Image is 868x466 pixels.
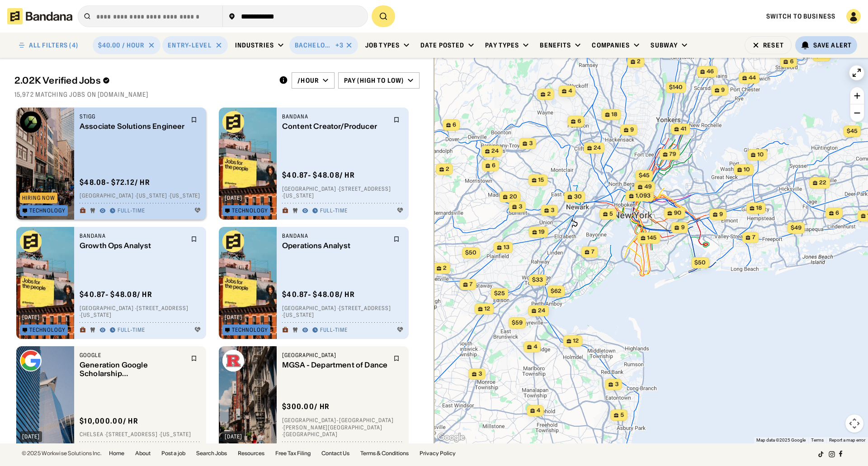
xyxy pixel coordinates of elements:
span: 1,093 [636,192,651,200]
div: Google [80,352,185,359]
div: $40.00 / hour [98,41,145,49]
div: [DATE] [225,434,242,439]
div: Stigg [80,113,185,120]
button: Map camera controls [845,414,863,433]
span: 2 [443,264,447,272]
span: 3 [529,140,533,147]
div: Bachelor's Degree [295,41,334,49]
div: Save Alert [813,41,852,49]
img: Bandana logo [20,231,42,252]
span: 9 [630,126,634,134]
div: Entry-Level [168,41,211,49]
div: grid [14,104,420,443]
span: 18 [612,111,618,118]
div: Chelsea · [STREET_ADDRESS] · [US_STATE] [80,431,201,438]
span: 13 [504,244,509,251]
a: Report a map error [829,438,865,442]
span: 9 [721,86,725,94]
div: [DATE] [22,434,40,439]
a: Home [109,451,124,456]
div: ALL FILTERS (4) [29,42,78,48]
a: Search Jobs [196,451,227,456]
div: Subway [651,41,678,49]
a: Privacy Policy [420,451,456,456]
div: Technology [232,208,268,213]
img: Bandana logo [222,111,244,133]
div: Job Types [365,41,400,49]
a: Switch to Business [766,12,835,20]
img: Google [436,432,466,443]
span: 30 [574,193,582,201]
div: Bandana [282,113,388,120]
span: 3 [478,370,482,378]
span: $33 [532,276,543,283]
span: 7 [752,234,755,241]
div: Full-time [118,207,145,215]
span: $45 [847,127,858,134]
span: 145 [647,234,657,242]
div: Full-time [118,327,145,334]
span: 10 [744,166,750,174]
img: Stigg logo [20,111,42,133]
div: Growth Ops Analyst [80,241,185,250]
span: 24 [491,147,499,155]
span: 4 [537,407,540,414]
img: Bandana logo [222,231,244,252]
div: Pay (High to Low) [344,76,404,85]
span: 44 [749,74,756,82]
div: © 2025 Workwise Solutions Inc. [22,451,102,456]
img: Rutgers University logo [222,350,244,372]
span: 2 [547,90,551,98]
span: 79 [670,151,676,158]
div: Full-time [320,207,348,215]
span: 6 [453,121,456,129]
img: Google logo [20,350,42,372]
div: [GEOGRAPHIC_DATA] · [STREET_ADDRESS] · [US_STATE] [282,185,403,199]
div: $ 48.08 - $72.12 / hr [80,178,150,187]
span: 2 [637,58,641,66]
span: 12 [485,305,491,313]
span: $50 [465,249,476,256]
span: 3 [551,207,554,214]
span: 9 [681,224,684,231]
span: 3 [615,381,618,388]
div: Technology [29,327,66,333]
a: Contact Us [321,451,349,456]
span: $50 [694,259,706,266]
span: 7 [591,248,594,256]
div: /hour [297,76,319,85]
div: Pay Types [485,41,519,49]
span: 24 [538,307,545,315]
span: 22 [819,179,826,187]
span: Map data ©2025 Google [756,438,806,442]
div: [DATE] [225,315,242,320]
div: 15,972 matching jobs on [DOMAIN_NAME] [14,90,420,99]
div: [DATE] [22,315,40,320]
div: Full-time [320,327,348,334]
div: [DATE] [225,195,242,201]
span: $45 [639,172,650,179]
a: About [135,451,151,456]
a: Terms & Conditions [360,451,409,456]
div: [GEOGRAPHIC_DATA] · [US_STATE] · [US_STATE] [80,193,201,200]
div: Benefits [540,41,571,49]
div: $ 10,000.00 / hr [80,416,138,426]
div: MGSA - Department of Dance [282,361,388,369]
div: Hiring Now [22,195,55,201]
div: Associate Solutions Engineer [80,122,185,131]
a: Terms (opens in new tab) [811,438,824,442]
span: 6 [790,58,793,66]
span: 24 [594,144,601,152]
span: $59 [512,319,523,326]
span: 6 [577,118,581,125]
img: Bandana logotype [7,8,72,24]
span: 19 [539,228,545,236]
div: $ 40.87 - $48.08 / hr [282,170,355,180]
div: Date Posted [420,41,464,49]
span: 90 [674,209,682,217]
a: Free Tax Filing [275,451,311,456]
span: 4 [533,343,537,351]
span: 12 [573,337,579,345]
span: 4 [568,87,572,95]
span: 9 [719,211,723,218]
